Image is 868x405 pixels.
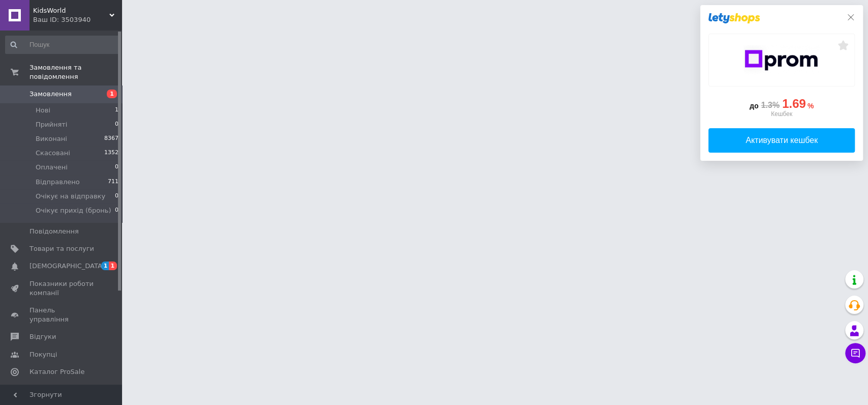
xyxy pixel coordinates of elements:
[33,15,122,24] div: Ваш ID: 3503940
[101,262,109,270] span: 1
[29,90,72,99] span: Замовлення
[115,163,118,172] span: 0
[845,343,865,363] button: Чат з покупцем
[36,134,67,143] span: Виконані
[115,206,118,215] span: 0
[29,306,94,324] span: Панель управління
[115,192,118,201] span: 0
[29,244,94,253] span: Товари та послуги
[104,149,118,158] span: 1352
[33,6,109,15] span: KidsWorld
[36,149,70,158] span: Скасовані
[29,332,56,341] span: Відгуки
[108,178,118,187] span: 711
[29,350,57,359] span: Покупці
[29,262,105,271] span: [DEMOGRAPHIC_DATA]
[36,106,50,115] span: Нові
[29,63,122,81] span: Замовлення та повідомлення
[5,36,119,54] input: Пошук
[36,206,111,215] span: Очікує прихід (бронь)
[36,178,80,187] span: Відправлено
[115,120,118,129] span: 0
[29,367,84,377] span: Каталог ProSale
[29,227,79,236] span: Повідомлення
[104,134,118,143] span: 8367
[36,163,68,172] span: Оплачені
[29,279,94,298] span: Показники роботи компанії
[107,90,117,98] span: 1
[36,120,67,129] span: Прийняті
[115,106,118,115] span: 1
[109,262,117,270] span: 1
[36,192,105,201] span: Очікує на відправку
